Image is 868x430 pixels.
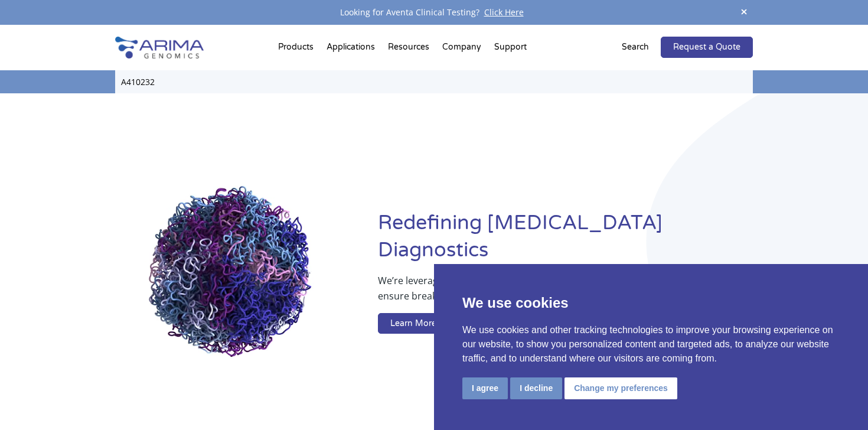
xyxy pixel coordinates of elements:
p: We use cookies [462,292,840,314]
button: Change my preferences [564,377,677,399]
img: Arima-Genomics-logo [115,37,204,58]
p: We’re leveraging whole-genome sequence and structure information to ensure breakthrough therapies... [378,273,706,313]
a: Click Here [479,6,528,18]
input: Type here... [115,70,753,93]
button: I agree [462,377,508,399]
h1: Redefining [MEDICAL_DATA] Diagnostics [378,210,753,273]
a: Request a Quote [661,37,753,58]
p: We use cookies and other tracking technologies to improve your browsing experience on our website... [462,323,840,366]
div: Looking for Aventa Clinical Testing? [115,5,753,20]
button: I decline [510,377,562,399]
p: Search [622,40,649,55]
a: Learn More [378,313,449,334]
